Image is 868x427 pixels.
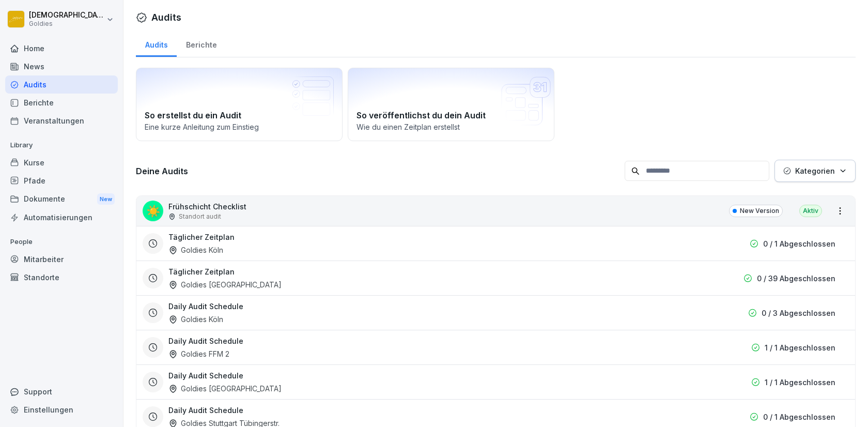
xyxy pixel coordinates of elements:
[136,68,343,141] a: So erstellst du ein AuditEine kurze Anleitung zum Einstieg
[5,154,118,172] a: Kurse
[5,39,118,57] a: Home
[136,30,177,57] a: Audits
[168,383,282,394] div: Goldies [GEOGRAPHIC_DATA]
[136,165,619,177] h3: Deine Audits
[151,10,181,24] h1: Audits
[774,160,856,182] button: Kategorien
[357,121,546,132] p: Wie du einen Zeitplan erstellst
[168,245,223,255] div: Goldies Köln
[179,212,221,221] p: Standort audit
[168,348,229,359] div: Goldies FFM 2
[5,190,118,209] div: Dokumente
[799,205,822,217] div: Aktiv
[168,314,223,325] div: Goldies Köln
[5,112,118,130] a: Veranstaltungen
[763,238,835,249] p: 0 / 1 Abgeschlossen
[29,11,104,20] p: [DEMOGRAPHIC_DATA] Tahir
[168,301,243,312] h3: Daily Audit Schedule
[145,121,334,132] p: Eine kurze Anleitung zum Einstieg
[348,68,554,141] a: So veröffentlichst du dein AuditWie du einen Zeitplan erstellst
[5,172,118,190] a: Pfade
[795,165,835,176] p: Kategorien
[5,401,118,419] a: Einstellungen
[5,268,118,286] a: Standorte
[97,193,115,205] div: New
[168,232,235,242] h3: Täglicher Zeitplan
[168,405,243,416] h3: Daily Audit Schedule
[5,137,118,154] p: Library
[757,273,835,284] p: 0 / 39 Abgeschlossen
[168,335,243,346] h3: Daily Audit Schedule
[168,279,282,290] div: Goldies [GEOGRAPHIC_DATA]
[765,342,835,353] p: 1 / 1 Abgeschlossen
[5,250,118,268] a: Mitarbeiter
[177,30,226,57] a: Berichte
[5,234,118,250] p: People
[143,201,163,221] div: ☀️
[29,20,104,27] p: Goldies
[765,377,835,388] p: 1 / 1 Abgeschlossen
[5,57,118,75] a: News
[168,266,235,277] h3: Täglicher Zeitplan
[5,208,118,226] a: Automatisierungen
[168,201,246,212] p: Frühschicht Checklist
[5,94,118,112] a: Berichte
[5,383,118,401] div: Support
[5,190,118,209] a: DokumenteNew
[763,411,835,422] p: 0 / 1 Abgeschlossen
[740,206,779,216] p: New Version
[762,308,835,318] p: 0 / 3 Abgeschlossen
[145,109,334,121] h2: So erstellst du ein Audit
[168,370,243,381] h3: Daily Audit Schedule
[5,75,118,94] a: Audits
[357,109,546,121] h2: So veröffentlichst du dein Audit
